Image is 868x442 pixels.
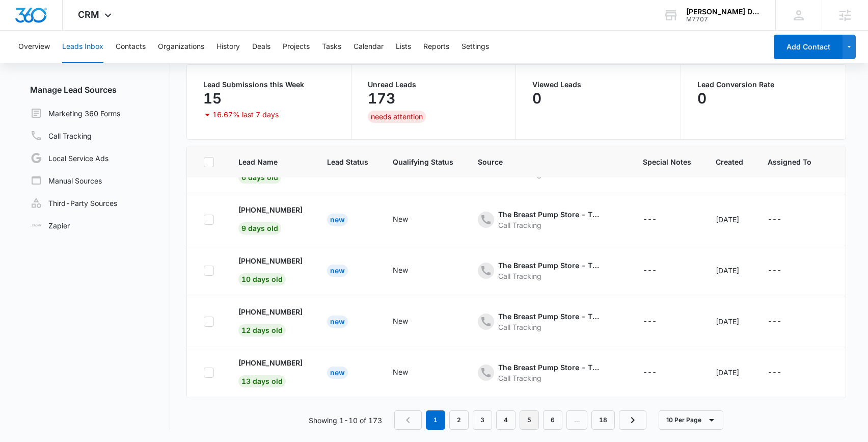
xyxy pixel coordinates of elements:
[30,197,117,209] a: Third-Party Sources
[686,16,761,23] div: account id
[498,362,600,373] div: The Breast Pump Store - TPA
[393,214,426,226] div: - - Select to Edit Field
[30,220,70,231] a: Zapier
[368,90,395,107] p: 173
[18,31,50,63] button: Overview
[768,316,800,328] div: - - Select to Edit Field
[212,111,279,118] p: 16.67% last 7 days
[327,157,368,167] span: Lead Status
[462,31,489,63] button: Settings
[393,265,426,277] div: - - Select to Edit Field
[238,255,303,266] p: [PHONE_NUMBER]
[532,90,541,107] p: 0
[393,157,453,167] span: Qualifying Status
[498,373,600,383] div: Call Tracking
[30,107,120,119] a: Marketing 360 Forms
[643,367,657,379] div: ---
[238,324,286,336] span: 12 days old
[768,367,781,379] div: ---
[543,410,562,430] a: Page 6
[78,9,99,20] span: CRM
[238,273,286,285] span: 10 days old
[393,214,408,224] div: New
[478,209,618,230] div: - - Select to Edit Field
[532,81,664,88] p: Viewed Leads
[393,265,408,275] div: New
[238,255,303,283] a: [PHONE_NUMBER]10 days old
[697,90,707,107] p: 0
[203,90,222,107] p: 15
[394,410,646,430] nav: Pagination
[768,265,800,277] div: - - Select to Edit Field
[327,215,348,224] a: New
[449,410,469,430] a: Page 2
[238,204,303,215] p: [PHONE_NUMBER]
[643,316,675,328] div: - - Select to Edit Field
[238,153,303,181] a: [PHONE_NUMBER]6 days old
[393,367,408,377] div: New
[768,214,800,226] div: - - Select to Edit Field
[591,410,615,430] a: Page 18
[393,316,408,326] div: New
[238,357,303,368] p: [PHONE_NUMBER]
[619,410,646,430] a: Next Page
[498,271,600,281] div: Call Tracking
[496,410,516,430] a: Page 4
[478,260,618,281] div: - - Select to Edit Field
[473,410,492,430] a: Page 3
[643,214,675,226] div: - - Select to Edit Field
[238,157,303,167] span: Lead Name
[520,410,539,430] a: Page 5
[327,316,348,328] div: New
[30,129,92,142] a: Call Tracking
[393,316,426,328] div: - - Select to Edit Field
[643,214,657,226] div: ---
[697,81,829,88] p: Lead Conversion Rate
[116,31,146,63] button: Contacts
[643,367,675,379] div: - - Select to Edit Field
[393,367,426,379] div: - - Select to Edit Field
[203,81,335,88] p: Lead Submissions this Week
[478,362,618,383] div: - - Select to Edit Field
[238,204,303,232] a: [PHONE_NUMBER]9 days old
[774,35,843,59] button: Add Contact
[768,157,811,167] span: Assigned To
[498,209,600,220] div: The Breast Pump Store - TPA
[396,31,411,63] button: Lists
[423,31,449,63] button: Reports
[238,306,303,334] a: [PHONE_NUMBER]12 days old
[716,157,743,167] span: Created
[768,367,800,379] div: - - Select to Edit Field
[643,265,657,277] div: ---
[238,357,303,385] a: [PHONE_NUMBER]13 days old
[686,8,761,16] div: account name
[716,214,743,225] div: [DATE]
[283,31,310,63] button: Projects
[426,410,445,430] em: 1
[643,157,691,167] span: Special Notes
[498,322,600,332] div: Call Tracking
[30,152,108,164] a: Local Service Ads
[327,367,348,379] div: New
[327,368,348,377] a: New
[716,367,743,378] div: [DATE]
[327,317,348,326] a: New
[62,31,103,63] button: Leads Inbox
[327,266,348,275] a: New
[768,214,781,226] div: ---
[238,222,281,235] span: 9 days old
[768,316,781,328] div: ---
[768,265,781,277] div: ---
[498,260,600,271] div: The Breast Pump Store - TPA
[643,265,675,277] div: - - Select to Edit Field
[238,375,286,387] span: 13 days old
[30,174,102,187] a: Manual Sources
[498,311,600,322] div: The Breast Pump Store - TPA
[327,265,348,277] div: New
[716,265,743,276] div: [DATE]
[327,214,348,226] div: New
[643,316,657,328] div: ---
[322,31,341,63] button: Tasks
[252,31,270,63] button: Deals
[309,415,382,426] p: Showing 1-10 of 173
